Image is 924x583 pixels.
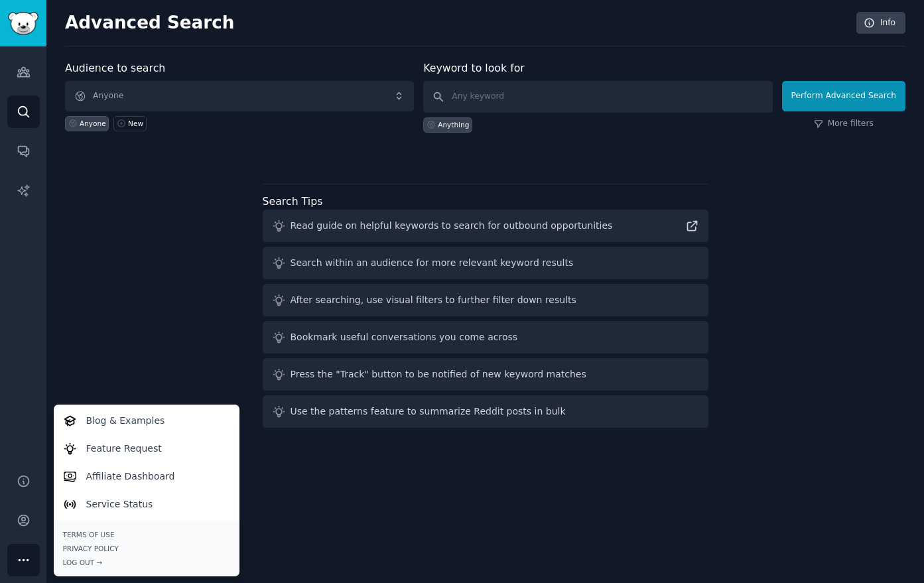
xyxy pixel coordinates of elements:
[63,544,230,553] a: Privacy Policy
[65,13,849,34] h2: Advanced Search
[263,195,323,208] label: Search Tips
[291,367,586,381] div: Press the "Track" button to be notified of new keyword matches
[113,116,146,131] a: New
[8,12,38,35] img: GummySearch logo
[291,256,574,270] div: Search within an audience for more relevant keyword results
[291,293,576,307] div: After searching, use visual filters to further filter down results
[56,490,237,518] a: Service Status
[856,12,905,34] a: Info
[56,462,237,490] a: Affiliate Dashboard
[86,414,165,428] p: Blog & Examples
[423,81,772,113] input: Any keyword
[291,405,566,419] div: Use the patterns feature to summarize Reddit posts in bulk
[438,120,469,129] div: Anything
[814,118,874,130] a: More filters
[423,62,525,74] label: Keyword to look for
[291,219,613,233] div: Read guide on helpful keywords to search for outbound opportunities
[86,442,162,456] p: Feature Request
[86,497,153,511] p: Service Status
[128,119,143,128] div: New
[65,81,414,111] button: Anyone
[56,434,237,462] a: Feature Request
[80,119,106,128] div: Anyone
[291,330,518,344] div: Bookmark useful conversations you come across
[63,558,230,567] div: Log Out →
[63,530,230,539] a: Terms of Use
[782,81,905,111] button: Perform Advanced Search
[86,470,175,484] p: Affiliate Dashboard
[65,62,165,74] label: Audience to search
[56,407,237,434] a: Blog & Examples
